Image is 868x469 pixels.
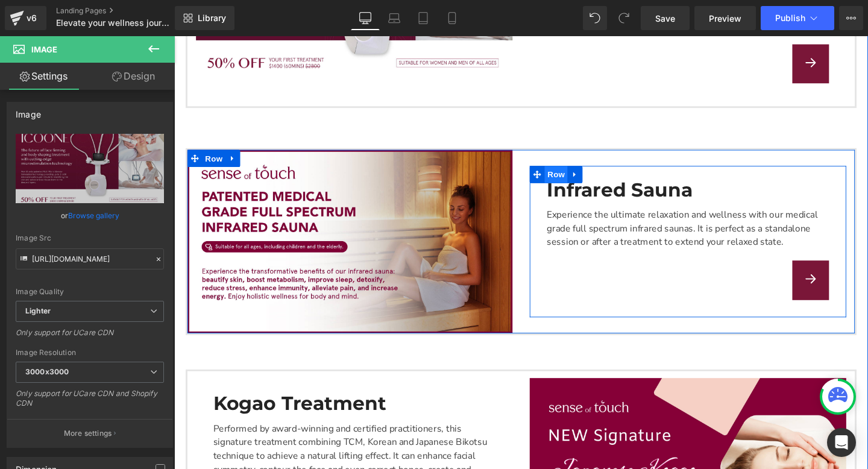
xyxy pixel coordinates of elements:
[16,248,164,269] input: Link
[389,136,414,154] span: Row
[198,13,226,24] span: Library
[583,6,607,30] button: Undo
[175,6,234,30] a: New Library
[409,6,438,30] a: Tablet
[761,6,834,30] button: Publish
[16,288,164,296] div: Image Quality
[438,6,467,30] a: Mobile
[827,428,856,457] div: Open Intercom Messenger
[351,6,380,30] a: Desktop
[54,119,69,137] a: Expand / Collapse
[30,119,54,137] span: Row
[7,419,172,447] button: More settings
[31,45,57,54] span: Image
[5,6,46,30] a: v6
[16,348,164,357] div: Image Resolution
[24,10,39,26] div: v6
[56,6,195,16] a: Landing Pages
[414,136,429,154] a: Expand / Collapse
[392,174,688,230] div: Experience the ultimate relaxation and wellness with our medical grade full spectrum infrared sau...
[16,102,41,119] div: Image
[64,428,112,439] p: More settings
[16,328,164,345] div: Only support for UCare CDN
[68,205,119,226] a: Browse gallery
[839,6,863,30] button: More
[380,6,409,30] a: Laptop
[90,63,177,90] a: Design
[694,6,756,30] a: Preview
[56,18,172,28] span: Elevate your wellness journey with our state-of-the-art biohacking treatment at Sense of Touch
[25,306,51,315] b: Lighter
[16,209,164,222] div: or
[41,373,338,399] h1: Kogao Treatment
[775,13,805,23] span: Publish
[709,12,741,25] span: Preview
[392,148,688,174] h1: Infrared Sauna
[612,6,636,30] button: Redo
[16,389,164,416] div: Only support for UCare CDN and Shopify CDN
[655,12,675,25] span: Save
[16,234,164,242] div: Image Src
[25,367,69,376] b: 3000x3000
